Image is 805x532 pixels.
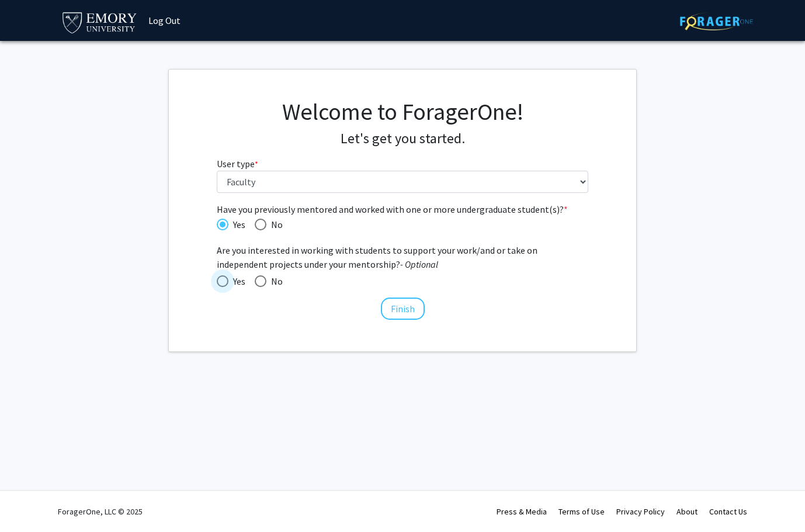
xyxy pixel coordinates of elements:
img: ForagerOne Logo [680,12,753,30]
span: Have you previously mentored and worked with one or more undergraduate student(s)? [217,202,589,216]
a: Contact Us [709,506,747,517]
i: - Optional [400,258,438,270]
mat-radio-group: Have you previously mentored and worked with one or more undergraduate student(s)? [217,216,589,232]
span: No [266,217,283,232]
div: ForagerOne, LLC © 2025 [58,491,143,532]
iframe: Chat [9,479,50,523]
a: Press & Media [497,506,547,517]
span: Yes [228,217,245,232]
button: Finish [381,298,425,320]
span: Yes [228,274,245,288]
a: About [676,506,698,517]
span: No [266,274,283,288]
span: Are you interested in working with students to support your work/and or take on independent proje... [217,243,589,271]
label: User type [217,157,258,171]
img: Emory University Logo [61,9,138,35]
a: Terms of Use [558,506,605,517]
h1: Welcome to ForagerOne! [217,98,589,126]
a: Privacy Policy [616,506,665,517]
h4: Let's get you started. [217,130,589,147]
